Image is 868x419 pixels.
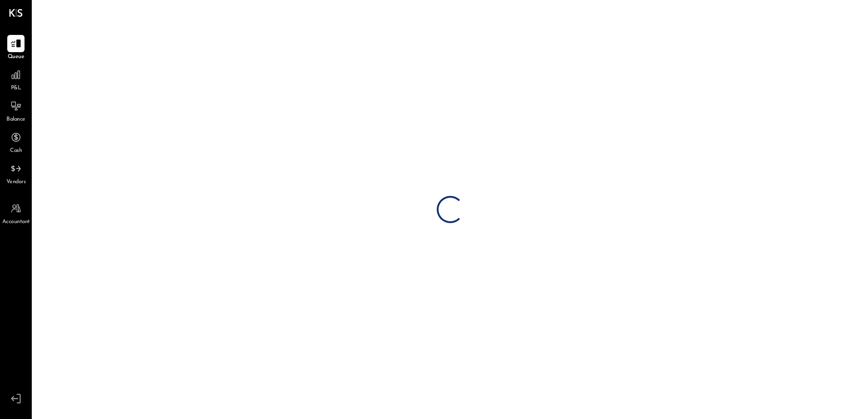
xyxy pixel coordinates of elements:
a: Queue [0,35,31,61]
a: Accountant [0,200,31,226]
a: Vendors [0,160,31,186]
span: Vendors [6,178,26,186]
span: Cash [10,147,22,155]
span: P&L [11,84,21,93]
a: Balance [0,97,31,124]
span: Accountant [2,218,30,226]
span: Queue [8,53,25,61]
a: Cash [0,129,31,155]
span: Balance [6,116,25,124]
a: P&L [0,66,31,93]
